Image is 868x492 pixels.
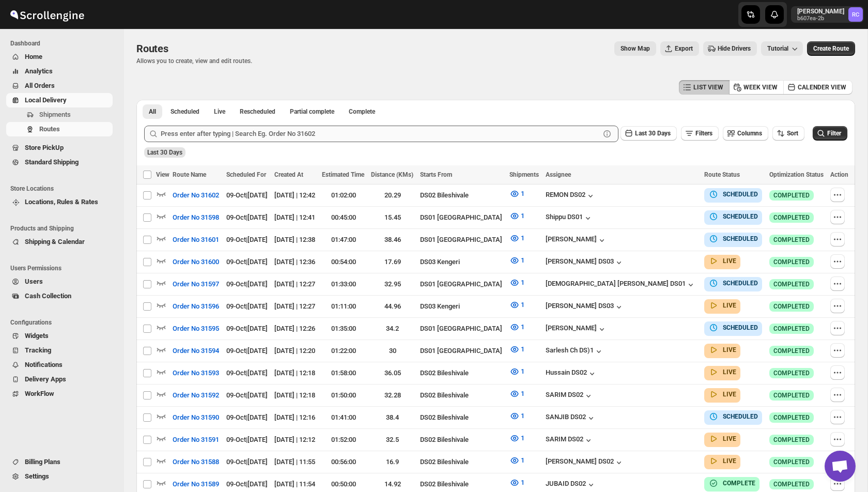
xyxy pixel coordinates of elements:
[173,368,219,378] span: Order No 31593
[797,16,844,22] p: b607ea-2b
[546,213,593,223] button: Shippu DS01
[25,292,71,300] span: Cash Collection
[546,324,607,334] button: [PERSON_NAME]
[274,346,316,356] div: [DATE] | 12:20
[6,64,113,79] button: Analytics
[173,390,219,401] span: Order No 31592
[371,346,414,356] div: 30
[371,279,414,289] div: 32.95
[503,452,531,469] button: 1
[274,279,316,289] div: [DATE] | 12:27
[226,213,268,221] span: 09-Oct | [DATE]
[723,235,758,242] b: SCHEDULED
[420,190,503,201] div: DS02 Bileshivale
[797,7,844,16] p: [PERSON_NAME]
[274,435,316,445] div: [DATE] | 12:12
[546,280,696,290] button: [DEMOGRAPHIC_DATA] [PERSON_NAME] DS01
[773,258,810,266] span: COMPLETED
[322,171,364,178] span: Estimated Time
[503,230,531,247] button: 1
[6,387,113,401] button: WorkFlow
[420,212,503,223] div: DS01 [GEOGRAPHIC_DATA]
[25,238,85,245] span: Shipping & Calendar
[173,346,219,356] span: Order No 31594
[143,104,162,119] button: All routes
[773,458,810,466] span: COMPLETED
[173,435,219,445] span: Order No 31591
[621,44,650,53] span: Show Map
[166,320,225,337] button: Order No 31595
[274,412,316,423] div: [DATE] | 12:16
[546,191,596,201] button: REMON DS02
[166,454,225,470] button: Order No 31588
[226,302,268,310] span: 09-Oct | [DATE]
[226,458,268,466] span: 09-Oct | [DATE]
[503,319,531,335] button: 1
[503,208,531,224] button: 1
[708,211,758,222] button: SCHEDULED
[503,252,531,269] button: 1
[274,257,316,267] div: [DATE] | 12:36
[703,41,757,56] button: Hide Drivers
[420,171,452,178] span: Starts From
[723,257,736,265] b: LIVE
[420,457,503,467] div: DS02 Bileshivale
[166,254,225,270] button: Order No 31600
[723,126,768,141] button: Columns
[723,368,736,376] b: LIVE
[420,324,503,334] div: DS01 [GEOGRAPHIC_DATA]
[6,195,113,209] button: Locations, Rules & Rates
[274,190,316,201] div: [DATE] | 12:42
[8,2,86,27] img: ScrollEngine
[708,456,736,466] button: LIVE
[226,480,268,488] span: 09-Oct | [DATE]
[173,479,219,489] span: Order No 31589
[723,457,736,465] b: LIVE
[322,412,365,423] div: 01:41:00
[679,80,730,95] button: LIST VIEW
[420,412,503,423] div: DS02 Bileshivale
[723,213,758,220] b: SCHEDULED
[708,278,758,288] button: SCHEDULED
[420,390,503,401] div: DS02 Bileshivale
[371,257,414,267] div: 17.69
[10,318,117,327] span: Configurations
[25,67,53,75] span: Analytics
[322,479,365,489] div: 00:50:00
[6,107,113,122] button: Shipments
[420,301,503,312] div: DS03 Kengeri
[214,107,225,116] span: Live
[25,458,60,466] span: Billing Plans
[503,408,531,424] button: 1
[322,435,365,445] div: 01:52:00
[226,236,268,243] span: 09-Oct | [DATE]
[723,346,736,353] b: LIVE
[546,413,596,423] button: SANJIB DS02
[173,279,219,289] span: Order No 31597
[371,412,414,423] div: 38.4
[226,325,268,332] span: 09-Oct | [DATE]
[546,302,624,312] div: [PERSON_NAME] DS03
[420,435,503,445] div: DS02 Bileshivale
[743,83,778,91] span: WEEK VIEW
[371,368,414,378] div: 36.05
[39,125,60,133] span: Routes
[708,322,758,333] button: SCHEDULED
[274,368,316,378] div: [DATE] | 12:18
[171,107,199,116] span: Scheduled
[173,171,206,178] span: Route Name
[773,302,810,311] span: COMPLETED
[521,390,524,397] span: 1
[371,190,414,201] div: 20.29
[521,279,524,286] span: 1
[226,171,266,178] span: Scheduled For
[708,411,758,422] button: SCHEDULED
[6,455,113,469] button: Billing Plans
[825,451,856,482] div: Open chat
[708,234,758,244] button: SCHEDULED
[708,345,736,355] button: LIVE
[723,191,758,198] b: SCHEDULED
[240,107,275,116] span: Rescheduled
[521,367,524,375] span: 1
